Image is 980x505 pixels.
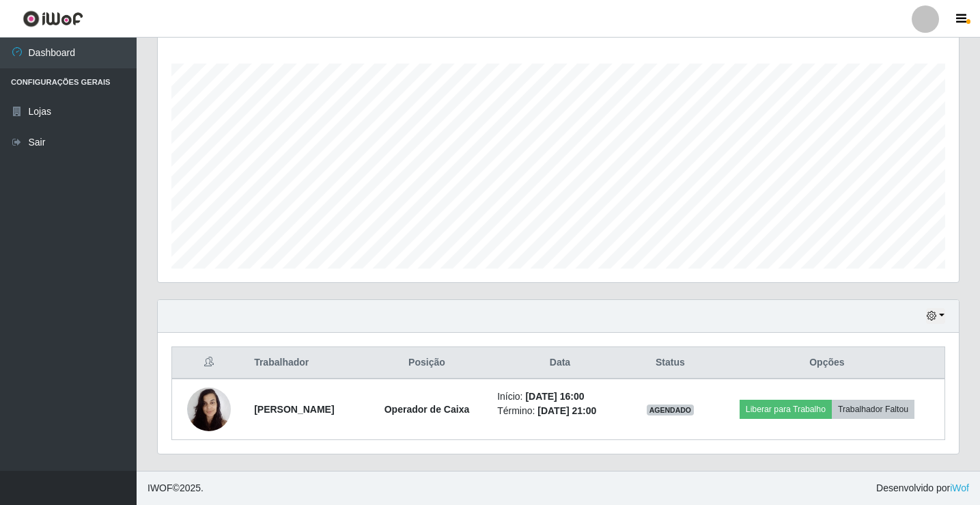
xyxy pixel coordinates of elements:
[631,347,710,379] th: Status
[365,347,489,379] th: Posição
[950,482,969,493] a: iWof
[187,380,231,438] img: 1678303109366.jpeg
[497,390,623,404] li: Início:
[710,347,945,379] th: Opções
[384,404,470,415] strong: Operador de Caixa
[832,400,914,419] button: Trabalhador Faltou
[254,404,334,415] strong: [PERSON_NAME]
[497,404,623,418] li: Término:
[876,481,969,495] span: Desenvolvido por
[246,347,365,379] th: Trabalhador
[489,347,631,379] th: Data
[537,405,596,416] time: [DATE] 21:00
[740,400,832,419] button: Liberar para Trabalho
[23,10,83,27] img: CoreUI Logo
[525,391,584,402] time: [DATE] 16:00
[148,482,173,493] span: IWOF
[148,481,204,495] span: © 2025 .
[647,405,695,415] span: AGENDADO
